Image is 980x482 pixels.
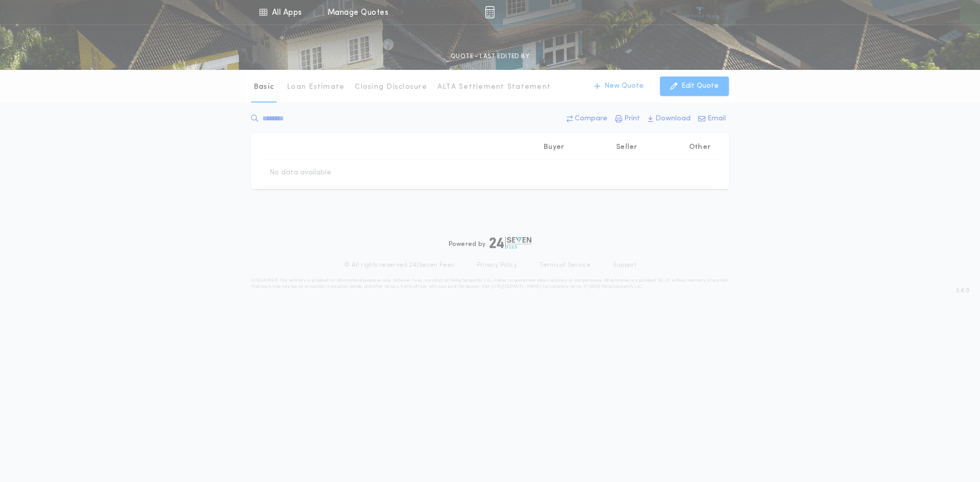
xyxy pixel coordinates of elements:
[616,142,638,153] p: Seller
[613,261,636,269] a: Support
[584,77,654,96] button: New Quote
[491,285,542,289] a: [URL][DOMAIN_NAME]
[355,82,427,92] p: Closing Disclosure
[287,82,345,92] p: Loan Estimate
[251,277,729,290] p: DISCLAIMER: This estimate is provided for informational purposes only. 24|Seven Fees, a product o...
[437,82,551,92] p: ALTA Settlement Statement
[681,81,719,91] p: Edit Quote
[489,237,531,249] img: logo
[689,142,710,153] p: Other
[254,82,274,92] p: Basic
[956,286,970,295] span: 3.8.0
[449,237,531,249] div: Powered by
[544,142,564,153] p: Buyer
[695,110,729,128] button: Email
[707,114,726,124] p: Email
[612,110,643,128] button: Print
[261,160,339,186] td: No data available
[575,114,607,124] p: Compare
[645,110,694,128] button: Download
[660,77,729,96] button: Edit Quote
[477,261,518,269] a: Privacy Policy
[540,261,591,269] a: Terms of Service
[604,81,644,91] p: New Quote
[451,52,529,62] p: QUOTE - LAST EDITED BY
[681,7,719,17] img: vs-icon
[655,114,691,124] p: Download
[344,261,454,269] p: © All rights reserved. 24|Seven Fees
[485,6,495,18] img: img
[624,114,640,124] p: Print
[563,110,610,128] button: Compare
